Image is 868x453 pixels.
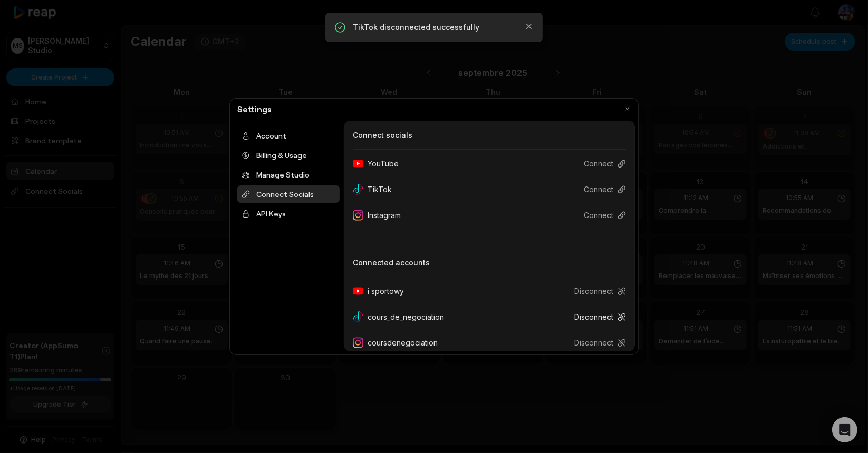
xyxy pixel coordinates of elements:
[353,180,400,199] div: TikTok
[353,333,446,352] div: coursdenegociation
[353,22,515,33] p: TikTok disconnected successfully
[566,307,626,327] button: Disconnect
[353,130,626,141] h3: Connect socials
[575,205,626,225] button: Connect
[237,205,340,222] div: API Keys
[353,257,626,268] h3: Connected accounts
[237,127,340,144] div: Account
[353,154,407,173] div: YouTube
[233,103,276,115] h2: Settings
[353,307,452,327] div: cours_de_negociation
[237,146,340,164] div: Billing & Usage
[575,180,626,199] button: Connect
[575,154,626,173] button: Connect
[566,281,626,301] button: Disconnect
[353,205,409,225] div: Instagram
[237,185,340,203] div: Connect Socials
[566,333,626,352] button: Disconnect
[353,281,412,301] div: i sportowy
[237,166,340,183] div: Manage Studio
